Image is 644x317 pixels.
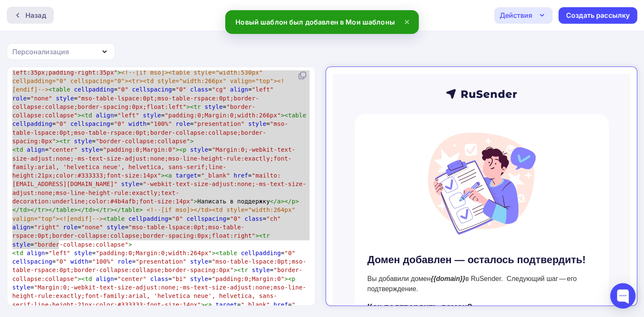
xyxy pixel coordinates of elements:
img: Рассылка завершена [86,53,213,166]
span: align [96,112,114,119]
span: cellspacing [12,258,52,265]
span: >< [161,172,168,179]
span: style [248,120,266,127]
span: > [190,138,194,145]
span: tr [103,206,110,213]
span: "presentation" [194,120,245,127]
div: Создать рассылку [566,11,630,20]
span: < [49,86,53,93]
span: "right" [34,224,59,231]
span: class [150,275,169,282]
span: cellpadding [74,86,114,93]
span: role [12,95,27,102]
div: Действия [500,10,532,20]
span: tr [241,267,248,273]
span: </ [12,206,19,213]
i: {{domain}} [98,201,133,209]
img: RuSender [22,8,276,32]
span: < [103,215,107,222]
span: "0" [118,86,129,93]
span: table [56,206,74,213]
span: < [12,250,16,256]
span: "border-collapse:collapse" [12,267,303,282]
span: "0" [285,250,296,256]
span: = = = = = = = = = = = = = = = = = = [12,52,310,145]
button: Персонализация [7,43,115,60]
span: cellpadding [241,250,281,256]
span: <!--[if mso]></td><td style="width:264px" valign="top"><![endif]--> [12,206,299,222]
span: td [16,146,23,153]
span: href [234,172,248,179]
span: <!--[if mso]><table style="width:530px" cellpadding="0" cellspacing="0"><tr><td style="width:266p... [12,69,285,93]
span: "0" [114,120,125,127]
span: class [245,215,263,222]
span: "mso-table-lspace:0pt;mso-table-rspace:0pt;border-collapse:collapse;border-spacing:0px;float:right" [12,224,255,239]
span: style [74,138,92,145]
span: "presentation" [135,258,186,265]
span: "100%" [92,258,114,265]
span: "center" [118,275,147,282]
span: width [70,258,88,265]
span: style [205,103,223,110]
span: ></ [74,206,85,213]
span: style [121,181,139,187]
span: td [85,206,92,213]
span: align [27,146,45,153]
span: "left" [118,112,139,119]
span: td [85,275,92,282]
button: Действия [494,7,553,24]
span: style [81,146,100,153]
span: "0" [176,86,187,93]
span: "none" [30,95,52,102]
span: > [193,198,197,205]
span: > [295,198,299,205]
span: "_blank" [241,301,270,308]
span: tr [63,138,70,145]
span: cellpadding [12,120,52,127]
span: "bi" [172,275,186,282]
span: role [63,224,77,231]
span: >< [201,301,208,308]
span: role [176,120,190,127]
span: < [12,146,16,153]
span: cellspacing [70,120,110,127]
span: </ [270,198,277,205]
span: "mso-table-lspace:0pt;mso-table-rspace:0pt;border-collapse:collapse;border-spacing:0px" [12,120,288,145]
span: = = = = = = Написать в поддержку = = = = = = = [12,146,306,247]
div: Назад [25,10,46,20]
span: >< [56,138,63,145]
span: cellspacing [132,86,172,93]
span: ></ [45,206,56,213]
span: table [107,215,125,222]
span: td [85,112,92,119]
span: align [12,224,30,231]
span: style [252,267,270,273]
span: table [219,250,237,256]
span: "padding:0;Margin:0" [212,275,284,282]
span: style [12,241,30,248]
span: td [19,206,27,213]
span: "100%" [150,120,172,127]
span: style [190,258,208,265]
b: Как подтвердить домен? [35,228,140,238]
span: target [176,172,197,179]
span: "0" [56,120,67,127]
span: "left" [49,250,70,256]
span: width [128,120,146,127]
span: ></ [281,198,292,205]
span: ></ [92,206,103,213]
span: "padding:0;Margin:0;padding-top:10px;padding-left:35px;padding-right:35px" [12,60,244,75]
span: "center" [49,146,78,153]
b: Домен добавлен — осталось подтвердить! [35,180,253,192]
span: >< [212,250,219,256]
span: "0" [230,215,241,222]
span: cellpadding [128,215,168,222]
span: a [168,172,172,179]
span: role [118,258,132,265]
span: table [52,86,70,93]
span: "mso-table-lspace:0pt;mso-table-rspace:0pt;border-collapse:collapse;border-spacing:0px;float:left" [12,95,259,110]
span: tr [38,206,45,213]
span: style [56,95,74,102]
span: >< [255,232,263,239]
span: p [183,146,187,153]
